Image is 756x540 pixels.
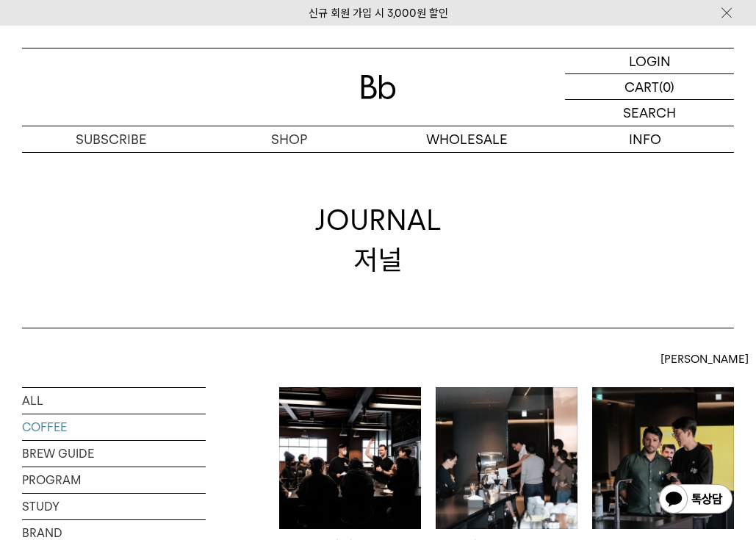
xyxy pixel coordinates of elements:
[315,201,442,278] div: JOURNAL 저널
[659,74,674,99] p: (0)
[624,74,659,99] p: CART
[629,48,671,73] p: LOGIN
[361,75,396,99] img: 로고
[660,350,749,368] span: [PERSON_NAME]
[623,100,676,126] p: SEARCH
[22,467,206,493] a: PROGRAM
[658,483,734,518] img: 카카오톡 채널 1:1 채팅 버튼
[309,7,448,20] a: 신규 회원 가입 시 3,000원 할인
[22,414,206,440] a: COFFEE
[565,74,734,100] a: CART (0)
[565,48,734,74] a: LOGIN
[378,126,556,152] p: WHOLESALE
[279,387,421,529] img: 월드 바리스타 챔피언과의 하루Bb와 함께한 WBC 챔피언 앤서니 더글라스
[556,126,734,152] p: INFO
[592,387,734,529] img: 페루 초콜릿의 발견페루 커피 & 초콜릿 탐험
[200,126,378,152] a: SHOP
[22,388,206,414] a: ALL
[22,441,206,467] a: BREW GUIDE
[436,387,577,529] img: 프로의 커피월드 바리스타 챔피언 엄보람님에게 배운 것
[22,494,206,519] a: STUDY
[22,126,200,152] a: SUBSCRIBE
